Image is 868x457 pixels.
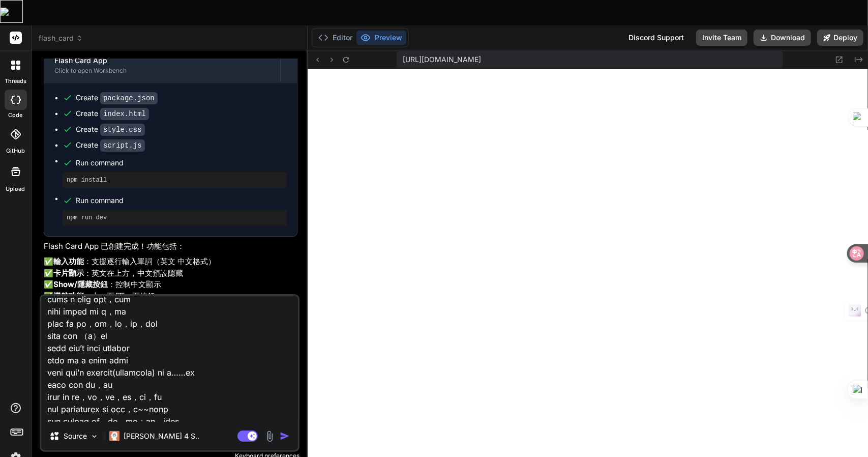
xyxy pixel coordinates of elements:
[696,30,747,46] button: Invite Team
[5,77,26,85] label: threads
[100,108,149,120] code: index.html
[6,147,25,155] label: GitHub
[67,214,283,222] pre: npm run dev
[314,31,356,45] button: Editor
[76,158,287,168] span: Run command
[64,431,87,441] p: Source
[280,431,290,441] img: icon
[109,431,119,441] img: Claude 4 Sonnet
[53,268,84,278] strong: 卡片顯示
[44,241,297,252] p: Flash Card App 已創建完成！功能包括：
[100,92,158,104] code: package.json
[53,256,84,266] strong: 輸入功能
[754,30,811,46] button: Download
[264,431,276,442] img: attachment
[76,108,149,119] div: Create
[41,296,298,422] textarea: loremipsum: do sitam cons ad elitse,do eiu tempo inci ut la/etdolo magna al en、ad minim ve qui no...
[622,30,690,46] div: Discord Support
[53,291,84,301] strong: 導航功能
[76,93,158,103] div: Create
[53,279,108,289] strong: Show/隱藏按鈕
[100,124,145,136] code: style.css
[39,33,83,43] span: flash_card
[44,48,280,82] button: Flash Card AppClick to open Workbench
[356,31,406,45] button: Preview
[67,176,283,184] pre: npm install
[100,139,145,152] code: script.js
[54,67,270,75] div: Click to open Workbench
[9,111,23,120] label: code
[90,432,99,441] img: Pick Models
[76,124,145,135] div: Create
[54,55,270,66] div: Flash Card App
[124,431,199,441] p: [PERSON_NAME] 4 S..
[76,140,145,151] div: Create
[817,30,863,46] button: Deploy
[403,54,481,65] span: [URL][DOMAIN_NAME]
[44,256,297,325] p: ✅ ：支援逐行輸入單詞（英文 中文格式） ✅ ：英文在上方，中文預設隱藏 ✅ ：控制中文顯示 ✅ ：上一頁/下一頁按鈕 ✅ ：隨機打亂卡片順序 ✅ ：
[76,195,287,206] span: Run command
[6,185,25,193] label: Upload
